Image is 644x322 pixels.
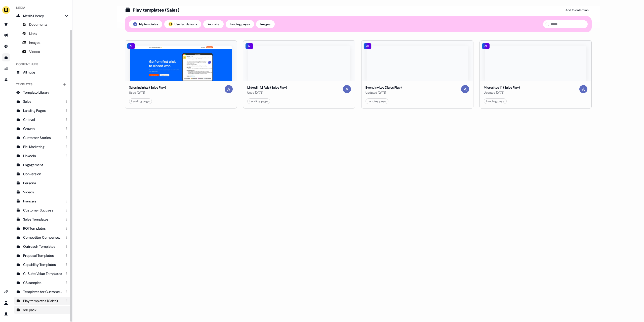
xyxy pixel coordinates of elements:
[23,144,62,149] div: Fiel Marketing
[14,170,70,178] a: Conversion
[133,22,137,26] img: Aaron
[2,288,10,296] a: Go to integrations
[247,90,287,95] div: Used [DATE]
[23,108,62,113] div: Landing Pages
[14,242,70,251] a: Outreach Templates
[2,53,10,61] a: Go to templates
[29,22,48,27] span: Documents
[2,42,10,50] a: Go to Inbound
[2,76,10,84] a: Go to experiments
[14,252,70,260] a: Proposal Templates
[14,288,70,296] a: Templates for Customers - Sales
[2,31,10,39] a: Go to outbound experience
[14,261,70,269] a: Capability Templates
[23,217,62,222] div: Sales Templates
[14,233,70,241] a: Competitor Comparisons
[23,99,62,104] div: Sales
[203,20,224,28] button: Your site
[14,106,70,115] a: Landing Pages
[484,85,520,90] div: Microsites 1:1 (Sales Play)
[14,179,70,187] a: Persona
[256,20,275,28] button: Images
[169,22,173,26] img: userled logo
[14,224,70,232] a: ROI Templates
[247,85,287,90] div: LinkedIn 1:1 Ads (Sales Play)
[130,46,232,81] img: Sales Insights (Sales Play)
[23,117,62,122] div: C-level
[2,20,10,28] a: Go to prospects
[14,125,70,133] a: Growth
[14,143,70,151] a: Fiel Marketing
[131,99,150,104] div: Landing page
[366,85,402,90] div: Event Invites (Sales Play)
[23,208,62,213] div: Customer Success
[127,43,135,49] div: AI
[29,40,41,45] span: Images
[23,162,62,167] div: Engagement
[133,7,179,13] div: Play templates (Sales)
[23,307,62,312] div: sdr pack
[361,40,473,109] button: Event Invites (Sales Play)AIEvent Invites (Sales Play)Updated [DATE]AaronLanding page
[169,22,173,26] div: ;
[23,235,62,240] div: Competitor Comparisons
[250,99,268,104] div: Landing page
[23,171,62,176] div: Conversion
[23,298,62,303] div: Play templates (Sales)
[14,68,70,76] a: All hubs
[367,46,468,81] img: Event Invites (Sales Play)
[23,271,62,276] div: C-Suite Value Templates
[14,188,70,196] a: Videos
[343,85,351,93] img: Aaron
[14,306,70,314] a: sdr pack
[14,297,70,305] a: Play templates (Sales)
[14,20,70,28] a: Documents
[479,40,592,109] button: Microsites 1:1 (Sales Play)AIMicrosites 1:1 (Sales Play)Updated [DATE]AaronLanding page
[23,226,62,231] div: ROI Templates
[164,20,201,28] button: userled logo;Userled defaults
[23,253,62,258] div: Proposal Templates
[14,134,70,142] a: Customer Stories
[23,262,62,267] div: Capability Templates
[225,85,233,93] img: Aaron
[14,60,70,68] div: Content Hubs
[243,40,355,109] button: LinkedIn 1:1 Ads (Sales Play)AILinkedIn 1:1 Ads (Sales Play)Used [DATE]AaronLanding page
[562,6,592,14] button: Add to collection
[461,85,469,93] img: Aaron
[368,99,386,104] div: Landing page
[14,4,70,12] div: Media
[14,270,70,278] a: C-Suite Value Templates
[245,43,253,49] div: AI
[482,43,490,49] div: AI
[14,197,70,205] a: Francais
[14,97,70,105] a: Sales
[14,152,70,160] a: Linkedin
[2,299,10,307] a: Go to team
[129,20,162,28] button: My templates
[366,90,402,95] div: Updated [DATE]
[129,85,166,90] div: Sales Insights (Sales Play)
[14,279,70,287] a: CS samples
[364,43,372,49] div: AI
[14,29,70,38] a: Links
[125,40,237,109] button: Sales Insights (Sales Play)AISales Insights (Sales Play)Used [DATE]AaronLanding page
[23,126,62,131] div: Growth
[23,181,62,186] div: Persona
[2,64,10,73] a: Go to attribution
[14,161,70,169] a: Engagement
[129,90,166,95] div: Used [DATE]
[23,70,35,75] span: All hubs
[23,13,44,18] span: Media Library
[14,88,70,96] a: Template Library
[248,46,350,81] img: LinkedIn 1:1 Ads (Sales Play)
[484,90,520,95] div: Updated [DATE]
[14,215,70,223] a: Sales Templates
[23,153,62,158] div: Linkedin
[14,206,70,214] a: Customer Success
[23,199,62,204] div: Francais
[23,135,62,140] div: Customer Stories
[23,90,49,95] span: Template Library
[14,39,70,47] a: Images
[14,80,70,88] div: Templates
[579,85,587,93] img: Aaron
[14,48,70,56] a: Videos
